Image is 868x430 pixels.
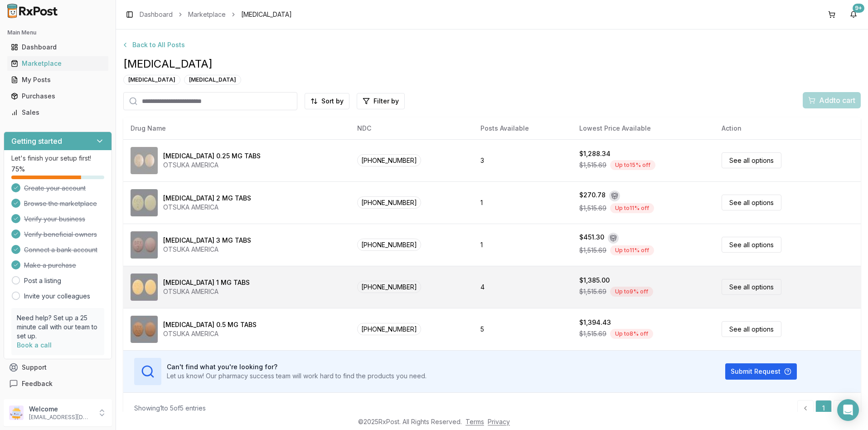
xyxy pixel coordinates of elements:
p: Let us know! Our pharmacy success team will work hard to find the products you need. [167,371,427,381]
span: [PHONE_NUMBER] [357,154,421,166]
a: Invite your colleagues [24,292,90,301]
span: [MEDICAL_DATA] [241,10,292,19]
span: Connect a bank account [24,245,97,254]
button: Marketplace [4,56,112,71]
span: [PHONE_NUMBER] [357,239,421,251]
span: $1,515.69 [579,161,606,170]
div: Open Intercom Messenger [837,399,859,421]
img: Rexulti 2 MG TABS [131,189,158,216]
span: [MEDICAL_DATA] [123,57,861,71]
a: Post a listing [24,276,61,285]
h2: Main Menu [7,29,108,36]
div: [MEDICAL_DATA] 3 MG TABS [163,236,251,245]
img: Rexulti 0.5 MG TABS [131,316,158,343]
div: Sales [11,108,105,117]
th: Lowest Price Available [572,117,714,139]
button: 9+ [846,7,861,22]
nav: breadcrumb [140,10,292,19]
div: $1,394.43 [579,318,611,327]
h3: Can't find what you're looking for? [167,362,427,371]
div: [MEDICAL_DATA] [123,75,180,85]
th: NDC [350,117,473,139]
th: Posts Available [473,117,572,139]
div: Marketplace [11,59,105,68]
img: User avatar [9,406,24,420]
div: 9+ [853,4,864,13]
span: $1,515.69 [579,204,606,213]
span: Verify beneficial owners [24,230,97,239]
img: RxPost Logo [4,4,62,18]
div: Showing 1 to 5 of 5 entries [134,404,206,413]
div: [MEDICAL_DATA] 0.5 MG TABS [163,320,257,329]
span: Make a purchase [24,261,76,270]
div: $451.30 [579,233,604,244]
a: See all options [722,279,781,295]
img: Rexulti 1 MG TABS [131,274,158,301]
th: Action [714,117,861,139]
p: Let's finish your setup first! [11,154,104,163]
td: 5 [473,308,572,350]
a: Sales [7,104,108,121]
div: OTSUKA AMERICA [163,203,251,212]
td: 1 [473,224,572,266]
span: Create your account [24,184,86,193]
div: Dashboard [11,43,105,52]
div: OTSUKA AMERICA [163,161,261,170]
td: 1 [473,181,572,224]
div: $1,288.34 [579,149,611,158]
span: [PHONE_NUMBER] [357,281,421,293]
div: Up to 9 % off [610,287,653,297]
div: Up to 8 % off [610,329,653,339]
button: Dashboard [4,40,112,54]
a: See all options [722,152,781,168]
div: $1,385.00 [579,276,610,285]
button: Sort by [305,93,349,109]
div: OTSUKA AMERICA [163,287,250,296]
button: Submit Request [725,363,797,380]
div: Up to 15 % off [610,160,655,170]
div: OTSUKA AMERICA [163,245,251,254]
p: [EMAIL_ADDRESS][DOMAIN_NAME] [29,414,92,421]
a: See all options [722,237,781,253]
a: Back to All Posts [123,37,861,53]
button: Support [4,359,112,376]
button: Feedback [4,376,112,392]
div: Up to 11 % off [610,245,654,255]
nav: pagination [797,400,850,416]
a: Marketplace [7,55,108,72]
a: My Posts [7,72,108,88]
td: 4 [473,266,572,308]
a: See all options [722,195,781,210]
a: Dashboard [7,39,108,55]
div: [MEDICAL_DATA] 1 MG TABS [163,278,250,287]
span: $1,515.69 [579,246,606,255]
img: Rexulti 0.25 MG TABS [131,147,158,174]
span: 75 % [11,165,25,174]
a: Privacy [488,418,510,425]
div: [MEDICAL_DATA] [184,75,241,85]
h3: Getting started [11,136,62,147]
a: See all options [722,321,781,337]
div: Up to 11 % off [610,203,654,213]
a: Purchases [7,88,108,104]
span: Verify your business [24,215,85,224]
div: [MEDICAL_DATA] 0.25 MG TABS [163,151,261,161]
p: Welcome [29,405,92,414]
span: $1,515.69 [579,287,606,296]
a: Terms [466,418,484,425]
a: 1 [815,400,832,416]
a: Dashboard [140,10,173,19]
button: Sales [4,105,112,120]
div: Purchases [11,92,105,101]
th: Drug Name [123,117,350,139]
div: $270.78 [579,191,606,201]
span: [PHONE_NUMBER] [357,196,421,209]
button: Purchases [4,89,112,103]
span: $1,515.69 [579,329,606,338]
a: Marketplace [188,10,226,19]
img: Rexulti 3 MG TABS [131,231,158,259]
span: [PHONE_NUMBER] [357,323,421,335]
span: Feedback [22,379,53,388]
div: OTSUKA AMERICA [163,329,257,338]
a: Book a call [17,341,52,349]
